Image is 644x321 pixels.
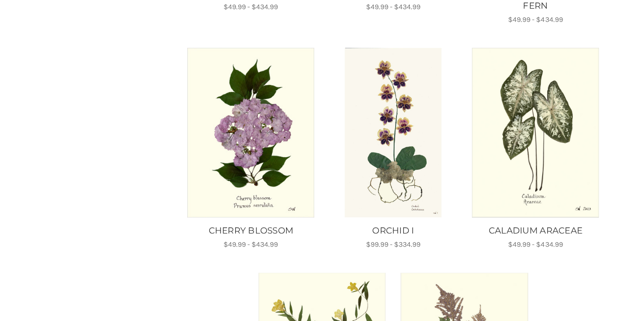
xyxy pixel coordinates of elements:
[329,48,457,217] a: ORCHID I, Price range from $99.99 to $334.99
[223,3,278,11] span: $49.99 - $434.99
[187,48,315,217] a: CHERRY BLOSSOM, Price range from $49.99 to $434.99
[187,48,315,217] img: Unframed
[508,15,563,24] span: $49.99 - $434.99
[471,48,599,217] a: CALADIUM ARACEAE, Price range from $49.99 to $434.99
[366,240,421,249] span: $99.99 - $334.99
[327,224,459,238] a: ORCHID I, Price range from $99.99 to $334.99
[366,3,421,11] span: $49.99 - $434.99
[471,48,599,217] img: Unframed
[508,240,563,249] span: $49.99 - $434.99
[185,224,317,238] a: CHERRY BLOSSOM, Price range from $49.99 to $434.99
[329,48,457,217] img: Unframed
[223,240,278,249] span: $49.99 - $434.99
[469,224,601,238] a: CALADIUM ARACEAE, Price range from $49.99 to $434.99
